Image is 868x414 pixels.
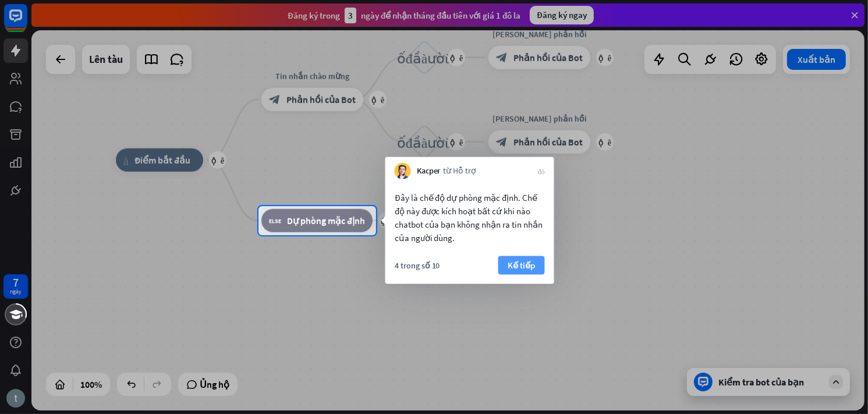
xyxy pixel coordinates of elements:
[444,165,477,176] font: từ Hỗ trợ
[498,256,545,275] button: Kế tiếp
[269,215,281,227] font: block_fallback
[9,5,44,40] button: Mở tiện ích trò chuyện LiveChat
[538,168,545,175] font: đóng
[508,260,535,271] font: Kế tiếp
[287,215,365,227] font: Dự phòng mặc định
[395,260,440,271] font: 4 trong số 10
[417,165,441,176] font: Kacper
[395,192,543,243] font: Đây là chế độ dự phòng mặc định. Chế độ này được kích hoạt bất cứ khi nào chatbot của bạn không n...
